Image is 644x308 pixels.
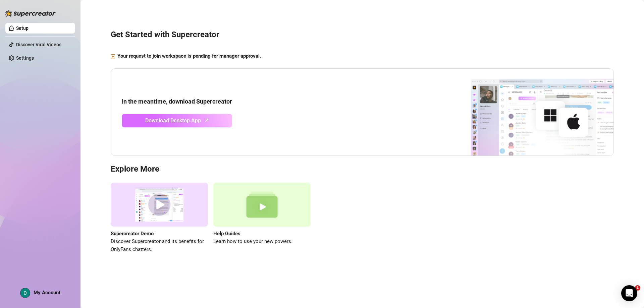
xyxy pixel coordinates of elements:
strong: Your request to join workspace is pending for manager approval. [117,53,261,59]
a: Discover Viral Videos [16,42,61,47]
span: Discover Supercreator and its benefits for OnlyFans chatters. [111,238,208,253]
span: arrow-up [203,116,211,124]
div: Open Intercom Messenger [621,285,637,301]
a: Supercreator DemoDiscover Supercreator and its benefits for OnlyFans chatters. [111,183,208,253]
h3: Explore More [111,164,614,175]
img: logo-BBDzfeDw.svg [5,10,56,17]
span: hourglass [111,52,115,60]
strong: In the meantime, download Supercreator [122,98,232,105]
img: download app [446,69,613,156]
span: Learn how to use your new powers. [213,238,311,246]
span: 1 [635,285,640,291]
strong: Help Guides [213,231,240,237]
span: My Account [34,290,60,296]
strong: Supercreator Demo [111,231,154,237]
span: Download Desktop App [145,116,201,125]
h3: Get Started with Supercreator [111,29,614,40]
img: help guides [213,183,311,227]
a: Setup [16,25,29,31]
a: Help GuidesLearn how to use your new powers. [213,183,311,253]
a: Settings [16,55,34,61]
img: ACg8ocInaBLPQ99JdyNnZT8p5pxSeggu3an2JzfvPqNhQSekDlM9Zg=s96-c [20,288,30,298]
a: Download Desktop Apparrow-up [122,114,232,127]
img: supercreator demo [111,183,208,227]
